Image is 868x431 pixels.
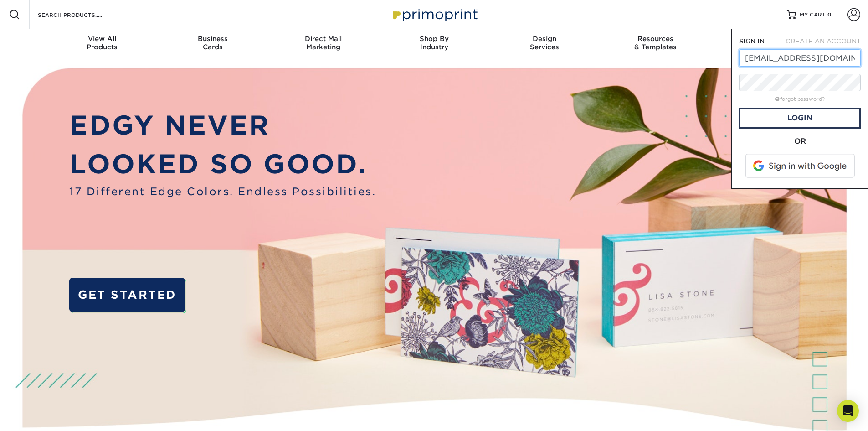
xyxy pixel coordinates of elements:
span: Contact [711,35,822,43]
div: Services [489,35,600,51]
div: OR [739,136,861,147]
div: Products [47,35,158,51]
a: View AllProducts [47,29,158,58]
span: View All [47,35,158,43]
span: Design [489,35,600,43]
a: Shop ByIndustry [379,29,489,58]
a: forgot password? [775,96,825,102]
a: Login [739,108,861,129]
span: Direct Mail [268,35,379,43]
span: SIGN IN [739,37,765,45]
p: LOOKED SO GOOD. [69,145,376,184]
span: MY CART [800,11,826,19]
a: Contact& Support [711,29,822,58]
div: & Templates [600,35,711,51]
a: Resources& Templates [600,29,711,58]
div: Open Intercom Messenger [837,400,859,422]
div: Cards [157,35,268,51]
div: & Support [711,35,822,51]
span: Resources [600,35,711,43]
div: Industry [379,35,489,51]
span: Business [157,35,268,43]
img: Primoprint [389,5,480,24]
iframe: Google Customer Reviews [2,403,77,428]
input: Email [739,49,861,67]
p: EDGY NEVER [69,106,376,145]
input: SEARCH PRODUCTS..... [37,9,126,20]
div: Marketing [268,35,379,51]
a: DesignServices [489,29,600,58]
span: CREATE AN ACCOUNT [786,37,861,45]
span: 17 Different Edge Colors. Endless Possibilities. [69,184,376,199]
span: Shop By [379,35,489,43]
a: GET STARTED [69,278,185,312]
a: BusinessCards [157,29,268,58]
a: Direct MailMarketing [268,29,379,58]
span: 0 [827,11,832,18]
